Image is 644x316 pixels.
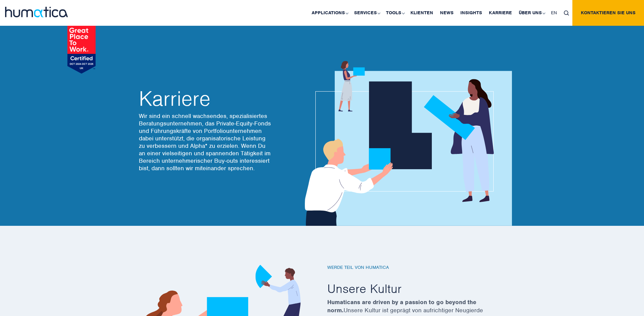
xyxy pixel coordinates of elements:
p: Wir sind ein schnell wachsendes, spezialisiertes Beratungsunternehmen, das Private-Equity-Fonds u... [139,112,271,172]
h6: Werde Teil von Humatica [327,265,511,271]
img: search_icon [564,11,569,16]
img: about_banner1 [298,61,512,226]
img: logo [5,7,68,17]
strong: Humaticans are driven by a passion to go beyond the norm. [327,298,476,314]
span: EN [551,10,557,16]
h2: Unsere Kultur [327,281,511,296]
h2: Karriere [139,88,271,109]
